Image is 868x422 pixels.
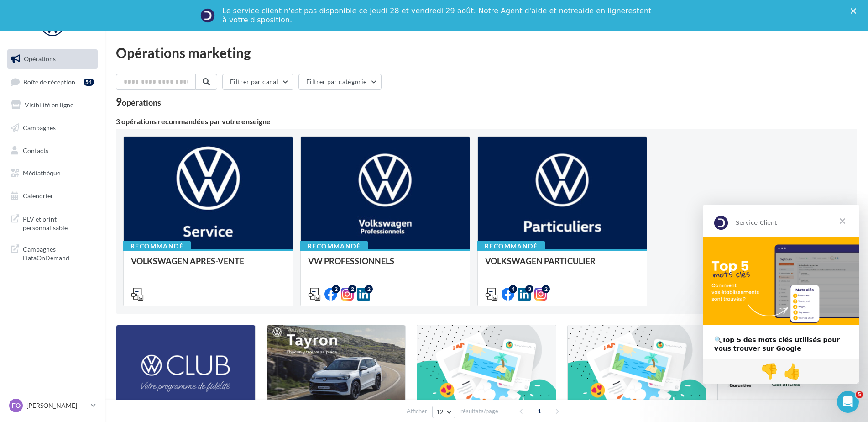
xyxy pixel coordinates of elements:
[332,285,340,293] div: 2
[23,243,94,263] span: Campagnes DataOnDemand
[23,124,56,132] span: Campagnes
[542,285,550,293] div: 2
[5,118,99,137] a: Campagnes
[485,256,596,266] span: VOLKSWAGEN PARTICULIER
[532,404,547,418] span: 1
[84,79,94,86] div: 51
[116,118,857,125] div: 3 opérations recommandées par votre enseigne
[55,155,78,177] span: 1 reaction
[5,141,99,160] a: Contacts
[12,401,21,410] span: Fo
[222,74,293,90] button: Filtrer par canal
[5,164,99,183] a: Médiathèque
[348,285,356,293] div: 2
[298,74,382,90] button: Filtrer par catégorie
[26,401,87,410] p: [PERSON_NAME]
[509,285,517,293] div: 4
[851,8,860,14] div: Fermer
[5,49,99,69] a: Opérations
[703,205,859,384] iframe: Intercom live chat message
[5,209,99,236] a: PLV et print personnalisable
[24,55,56,63] span: Opérations
[477,241,545,251] div: Recommandé
[200,8,215,23] img: Profile image for Service-Client
[856,391,863,398] span: 5
[116,97,161,107] div: 9
[837,391,859,413] iframe: Intercom live chat
[122,98,161,106] div: opérations
[365,285,373,293] div: 2
[407,407,427,416] span: Afficher
[432,406,455,418] button: 12
[80,158,99,175] span: 👍
[131,256,244,266] span: VOLKSWAGEN APRES-VENTE
[23,213,94,232] span: PLV et print personnalisable
[23,146,48,154] span: Contacts
[308,256,394,266] span: VW PROFESSIONNELS
[222,6,653,25] div: Le service client n'est pas disponible ce jeudi 28 et vendredi 29 août. Notre Agent d'aide et not...
[78,155,101,177] span: thumbs up reaction
[11,153,145,189] div: Vous pouvez maintenant suivre le utilisés par les internautes pour vous trouver sur internet.
[58,158,76,175] span: 👎
[5,239,99,266] a: Campagnes DataOnDemand
[525,285,533,293] div: 3
[436,408,444,416] span: 12
[116,46,857,59] div: Opérations marketing
[5,186,99,206] a: Calendrier
[300,241,368,251] div: Recommandé
[23,192,53,200] span: Calendrier
[123,241,191,251] div: Recommandé
[23,169,60,177] span: Médiathèque
[7,397,98,414] a: Fo [PERSON_NAME]
[23,78,75,85] span: Boîte de réception
[578,6,625,15] a: aide en ligne
[5,72,99,92] a: Boîte de réception51
[5,95,99,115] a: Visibilité en ligne
[25,101,73,109] span: Visibilité en ligne
[460,407,498,416] span: résultats/page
